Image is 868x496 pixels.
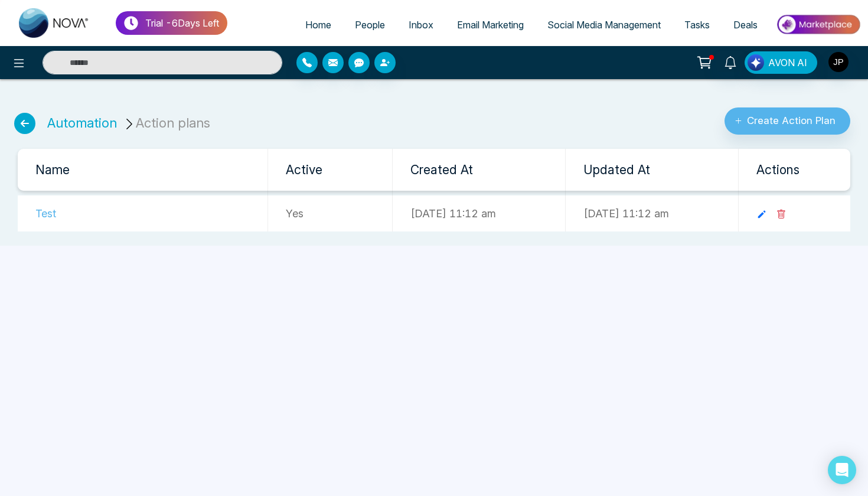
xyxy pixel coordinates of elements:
[393,195,566,231] td: [DATE] 11:12 am
[673,14,722,36] a: Tasks
[722,14,769,36] a: Deals
[47,115,117,130] a: Automation
[409,19,433,31] span: Inbox
[565,195,738,231] td: [DATE] 11:12 am
[748,54,764,71] img: Lead Flow
[145,16,219,30] p: Trial - 6 Days Left
[267,149,393,191] th: Active
[457,19,524,31] span: Email Marketing
[19,8,90,38] img: Nova CRM Logo
[745,51,817,74] button: AVON AI
[828,456,856,484] div: Open Intercom Messenger
[684,19,710,31] span: Tasks
[343,14,397,36] a: People
[393,149,566,191] th: Created At
[123,113,214,133] li: Action plans
[18,195,267,231] td: Test
[733,19,758,31] span: Deals
[775,11,861,38] img: Market-place.gif
[18,149,267,191] th: Name
[725,107,850,135] button: Create Action Plan
[715,98,861,135] a: Create Action Plan
[768,56,807,70] span: AVON AI
[738,149,850,191] th: Actions
[565,149,738,191] th: Updated At
[397,14,445,36] a: Inbox
[267,195,393,231] td: Yes
[293,14,343,36] a: Home
[305,19,331,31] span: Home
[547,19,661,31] span: Social Media Management
[445,14,536,36] a: Email Marketing
[355,19,385,31] span: People
[828,52,849,72] img: User Avatar
[536,14,673,36] a: Social Media Management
